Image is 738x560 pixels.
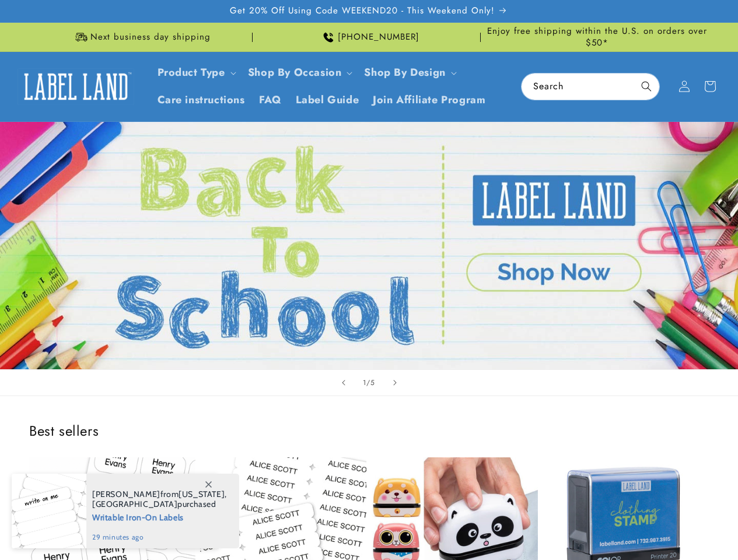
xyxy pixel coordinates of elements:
span: [PHONE_NUMBER] [338,32,419,43]
a: Product Type [158,65,225,80]
div: Announcement [29,23,253,51]
span: [US_STATE] [179,489,225,499]
a: Label Land [13,64,139,109]
button: Search [634,73,659,99]
img: Label Land [18,68,134,104]
button: Next slide [382,370,408,395]
span: from , purchased [92,489,227,509]
span: Care instructions [158,93,245,107]
span: Enjoy free shipping within the U.S. on orders over $50* [485,26,709,48]
div: Announcement [485,23,709,51]
span: Shop By Occasion [248,66,342,79]
span: 5 [370,377,375,388]
summary: Shop By Design [357,59,461,86]
summary: Product Type [151,59,241,86]
span: FAQ [259,93,282,107]
span: [PERSON_NAME] [92,489,160,499]
span: Join Affiliate Program [373,93,485,107]
h2: Best sellers [29,422,709,440]
a: Care instructions [151,86,252,114]
a: Join Affiliate Program [366,86,492,114]
span: Get 20% Off Using Code WEEKEND20 - This Weekend Only! [230,5,495,17]
a: FAQ [252,86,289,114]
span: Label Guide [296,93,359,107]
summary: Shop By Occasion [241,59,358,86]
span: / [366,377,370,388]
div: Announcement [257,23,481,51]
button: Previous slide [331,370,356,395]
span: Next business day shipping [90,32,211,43]
a: Label Guide [289,86,366,114]
span: [GEOGRAPHIC_DATA] [92,499,177,509]
a: Shop By Design [364,65,445,80]
span: 1 [363,377,366,388]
